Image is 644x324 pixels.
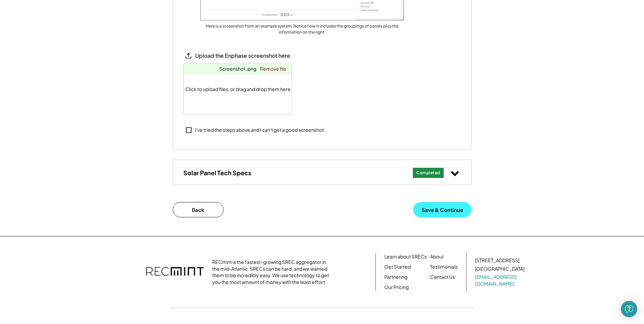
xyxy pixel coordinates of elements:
[184,64,292,114] div: Click to upload files, or drag and drop them here
[384,274,407,281] a: Partnering
[475,257,519,264] div: [STREET_ADDRESS]
[384,264,411,270] a: Get Started
[621,301,637,317] div: Open Intercom Messenger
[384,253,427,260] a: Learn about SRECs
[195,52,290,59] div: Upload the Enphase screenshot here
[430,274,455,281] a: Contact Us
[258,64,289,73] a: Remove file
[146,260,204,284] img: recmint-logotype%403x.png
[384,284,409,291] a: Our Pricing
[183,169,251,177] h3: Solar Panel Tech Specs
[475,266,525,272] div: [GEOGRAPHIC_DATA]
[212,259,333,285] div: RECmint is the fastest-growing SREC aggregator in the mid-Atlantic. SRECs can be hard, and we wan...
[430,253,444,260] a: About
[200,23,404,35] div: Here is a screenshot from an example system. Notice how it includes the groupings of panels plus ...
[430,264,458,270] a: Testimonials
[475,274,526,287] a: [EMAIL_ADDRESS][DOMAIN_NAME]
[195,127,325,133] div: I've tried the steps above and I can't get a good screenshot.
[173,202,224,217] button: Back
[416,170,440,176] div: Completed
[219,66,256,72] a: Screenshot .png
[413,202,472,217] button: Save & Continue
